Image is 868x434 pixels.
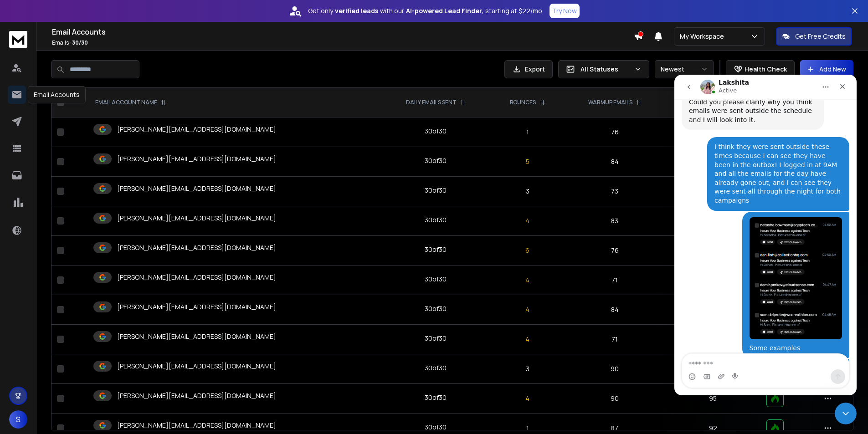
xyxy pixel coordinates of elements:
td: 95 [665,325,761,354]
div: 30 of 30 [425,186,447,195]
p: [PERSON_NAME][EMAIL_ADDRESS][DOMAIN_NAME] [117,125,276,134]
td: 95 [665,147,761,177]
td: 95 [665,236,761,266]
td: 84 [565,295,665,325]
div: 30 of 30 [425,275,447,284]
span: 30 / 30 [72,39,88,46]
td: 71 [565,325,665,354]
button: Add New [800,60,853,78]
td: 95 [665,354,761,384]
p: 3 [496,364,559,373]
p: Try Now [552,6,577,15]
td: 76 [565,236,665,266]
p: Get Free Credits [795,32,846,41]
div: 30 of 30 [425,304,447,313]
p: [PERSON_NAME][EMAIL_ADDRESS][DOMAIN_NAME] [117,421,276,430]
iframe: Intercom live chat [835,403,857,424]
p: DAILY EMAILS SENT [406,99,457,106]
img: logo [9,31,27,48]
div: Email Accounts [28,86,86,103]
p: My Workspace [680,32,728,41]
button: Newest [655,60,714,78]
td: 95 [665,206,761,236]
td: 95 [665,384,761,414]
p: [PERSON_NAME][EMAIL_ADDRESS][DOMAIN_NAME] [117,391,276,400]
p: Health Check [745,65,787,74]
h1: Email Accounts [52,26,634,37]
p: 4 [496,276,559,285]
div: 30 of 30 [425,127,447,136]
p: [PERSON_NAME][EMAIL_ADDRESS][DOMAIN_NAME] [117,214,276,223]
p: All Statuses [580,65,631,74]
p: 4 [496,335,559,344]
button: Get Free Credits [776,27,852,46]
p: BOUNCES [510,99,536,106]
p: [PERSON_NAME][EMAIL_ADDRESS][DOMAIN_NAME] [117,302,276,311]
td: 95 [665,177,761,206]
p: Emails : [52,39,634,46]
p: 1 [496,424,559,433]
td: 83 [565,206,665,236]
p: [PERSON_NAME][EMAIL_ADDRESS][DOMAIN_NAME] [117,332,276,341]
p: [PERSON_NAME][EMAIL_ADDRESS][DOMAIN_NAME] [117,243,276,252]
div: 30 of 30 [425,393,447,402]
p: [PERSON_NAME][EMAIL_ADDRESS][DOMAIN_NAME] [117,273,276,282]
div: 30 of 30 [425,363,447,373]
button: S [9,410,27,429]
div: 30 of 30 [425,215,447,225]
button: Try Now [550,4,580,18]
div: EMAIL ACCOUNT NAME [95,99,166,106]
p: [PERSON_NAME][EMAIL_ADDRESS][DOMAIN_NAME] [117,184,276,193]
iframe: Intercom live chat [674,75,857,395]
p: 3 [496,187,559,196]
p: Get only with our starting at $22/mo [308,6,542,15]
td: 95 [665,295,761,325]
div: 30 of 30 [425,245,447,254]
button: Health Check [726,60,795,78]
p: WARMUP EMAILS [588,99,632,106]
div: 30 of 30 [425,423,447,432]
strong: AI-powered Lead Finder, [406,6,483,15]
button: Export [504,60,553,78]
div: 30 of 30 [425,334,447,343]
p: [PERSON_NAME][EMAIL_ADDRESS][DOMAIN_NAME] [117,362,276,371]
td: 95 [665,117,761,147]
p: 5 [496,157,559,166]
p: 4 [496,305,559,314]
p: 6 [496,246,559,255]
td: 76 [565,117,665,147]
td: 90 [565,384,665,414]
p: 4 [496,394,559,403]
p: [PERSON_NAME][EMAIL_ADDRESS][DOMAIN_NAME] [117,154,276,163]
p: 4 [496,216,559,225]
td: 95 [665,266,761,295]
td: 90 [565,354,665,384]
td: 84 [565,147,665,177]
strong: verified leads [335,6,378,15]
p: 1 [496,128,559,137]
td: 71 [565,266,665,295]
div: 30 of 30 [425,156,447,165]
td: 73 [565,177,665,206]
